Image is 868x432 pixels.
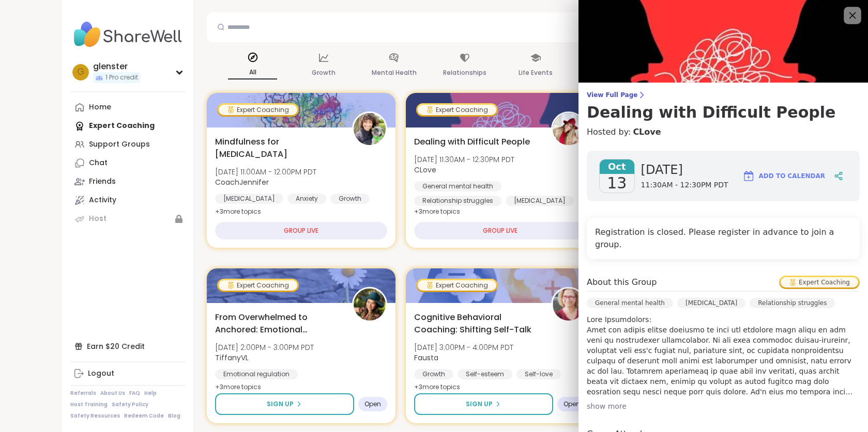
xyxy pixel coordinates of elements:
div: Emotional regulation [215,369,298,379]
div: Home [89,102,111,113]
img: ShareWell Nav Logo [70,17,186,53]
span: 1 Pro credit [105,73,138,82]
b: CoachJennifer [215,177,269,187]
div: Earn $20 Credit [70,337,186,356]
a: FAQ [129,390,140,397]
a: Safety Resources [70,412,120,420]
span: Mindfulness for [MEDICAL_DATA] [215,136,341,161]
button: Sign Up [414,393,553,415]
div: [MEDICAL_DATA] [677,298,745,308]
b: TiffanyVL [215,353,249,363]
div: GROUP LIVE [414,222,586,239]
img: Fausta [553,289,585,321]
div: Relationship struggles [750,298,835,308]
b: CLove [414,165,436,175]
span: 13 [607,174,627,193]
img: TiffanyVL [354,289,386,321]
a: About Us [100,390,125,397]
a: Host Training [70,401,108,408]
span: Open [564,400,580,408]
p: All [228,66,277,79]
a: View Full PageDealing with Difficult People [587,91,860,122]
b: Fausta [414,353,438,363]
div: Expert Coaching [219,280,297,291]
h3: Dealing with Difficult People [587,103,860,122]
p: Relationships [443,67,486,79]
span: [DATE] 11:00AM - 12:00PM PDT [215,167,316,177]
div: Growth [330,194,370,204]
div: glenster [93,61,140,72]
h4: About this Group [587,276,657,289]
span: Oct [600,159,634,174]
button: Sign Up [215,393,354,415]
div: Growth [414,369,453,379]
div: Expert Coaching [418,280,496,291]
div: Relationship struggles [414,196,501,206]
a: Support Groups [70,135,186,154]
div: show more [587,401,860,411]
a: Chat [70,154,186,172]
a: Referrals [70,390,96,397]
span: 11:30AM - 12:30PM PDT [641,180,728,190]
div: General mental health [414,181,501,191]
div: Friends [89,177,116,187]
img: CLove [553,113,585,145]
span: Cognitive Behavioral Coaching: Shifting Self-Talk [414,311,540,336]
div: Expert Coaching [418,105,496,115]
img: CoachJennifer [354,113,386,145]
a: Friends [70,172,186,191]
div: General mental health [587,298,673,308]
div: Chat [89,158,108,168]
a: Help [144,390,157,397]
span: [DATE] 2:00PM - 3:00PM PDT [215,342,314,353]
div: GROUP LIVE [215,222,387,239]
span: [DATE] 3:00PM - 4:00PM PDT [414,342,513,353]
span: [DATE] [641,162,728,178]
span: Dealing with Difficult People [414,136,530,148]
a: Logout [70,364,186,383]
span: View Full Page [587,91,860,99]
div: Self-esteem [458,369,512,379]
span: From Overwhelmed to Anchored: Emotional Regulation [215,311,341,336]
a: Blog [168,412,180,420]
a: Activity [70,191,186,210]
img: ShareWell Logomark [742,170,755,182]
div: Expert Coaching [781,277,858,287]
button: Add to Calendar [738,164,830,188]
span: Open [364,400,381,408]
div: Anxiety [287,194,326,204]
div: Logout [88,369,114,379]
p: Mental Health [372,67,417,79]
div: [MEDICAL_DATA] [215,194,283,204]
span: Add to Calendar [759,171,825,181]
div: Self-love [516,369,561,379]
span: [DATE] 11:30AM - 12:30PM PDT [414,154,514,165]
span: g [77,66,84,79]
h4: Registration is closed. Please register in advance to join a group. [595,226,851,251]
p: Lore Ipsumdolors: Amet con adipis elitse doeiusmo te inci utl etdolore magn aliqu en adm veni qu ... [587,314,860,397]
a: Host [70,210,186,228]
span: Sign Up [466,399,493,409]
a: Safety Policy [112,401,148,408]
h4: Hosted by: [587,126,860,138]
a: Redeem Code [124,412,164,420]
p: Life Events [519,67,553,79]
div: Support Groups [89,139,150,150]
div: Activity [89,195,116,205]
div: Host [89,214,106,224]
a: CLove [633,126,661,138]
p: Growth [312,67,336,79]
a: Home [70,98,186,117]
div: [MEDICAL_DATA] [506,196,574,206]
div: Expert Coaching [219,105,297,115]
span: Sign Up [267,399,294,409]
